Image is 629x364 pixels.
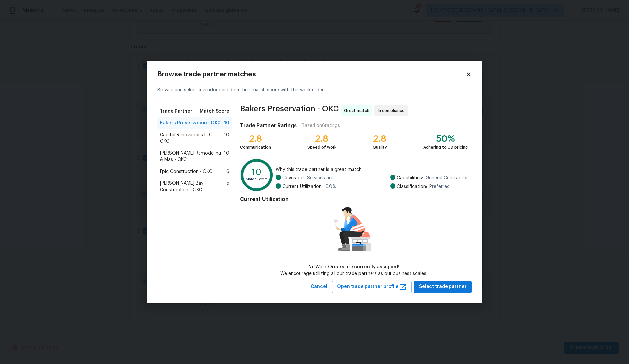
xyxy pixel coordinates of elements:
span: Cancel [311,283,327,291]
span: In compliance [378,107,407,114]
span: Current Utilization: [282,183,323,190]
h4: Current Utilization [240,196,468,203]
h2: Browse trade partner matches [157,71,466,78]
span: 0.0 % [325,183,336,190]
span: 10 [224,150,229,163]
span: [PERSON_NAME] Bay Construction - OKC [160,180,227,193]
span: Capabilities: [397,175,423,181]
span: General Contractor [426,175,468,181]
div: 2.8 [307,136,336,142]
div: 2.8 [373,136,387,142]
button: Cancel [308,281,330,293]
span: Match Score [200,108,229,115]
span: Why this trade partner is a great match: [276,166,468,173]
span: [PERSON_NAME] Remodeling & Mas - OKC [160,150,224,163]
span: Classification: [397,183,427,190]
span: Preferred [429,183,450,190]
div: Speed of work [307,144,336,151]
button: Select trade partner [414,281,472,293]
span: 10 [224,132,229,145]
text: 10 [252,168,262,177]
span: Epic Construction - OKC [160,168,212,175]
div: We encourage utilizing all our trade partners as our business scales. [280,270,427,277]
div: Communication [240,144,271,151]
div: No Work Orders are currently assigned! [280,264,427,270]
span: Trade Partner [160,108,192,115]
span: Bakers Preservation - OKC [160,120,221,126]
div: Adhering to OD pricing [423,144,468,151]
h4: Trade Partner Ratings [240,122,297,129]
span: 10 [224,120,229,126]
span: Open trade partner profile [337,283,407,291]
span: Capital Renovations LLC - OKC [160,132,224,145]
span: Bakers Preservation - OKC [240,105,339,116]
div: 2.8 [240,136,271,142]
div: Browse and select a vendor based on their match score with this work order. [157,79,472,101]
span: 5 [227,180,229,193]
span: Coverage: [282,175,304,181]
text: Match Score [246,178,268,181]
div: 50% [423,136,468,142]
div: Based on 6 ratings [302,122,340,129]
div: Quality [373,144,387,151]
div: | [297,122,302,129]
span: Great match [344,107,372,114]
span: Services area [307,175,336,181]
span: Select trade partner [419,283,467,291]
span: 6 [226,168,229,175]
button: Open trade partner profile [332,281,412,293]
